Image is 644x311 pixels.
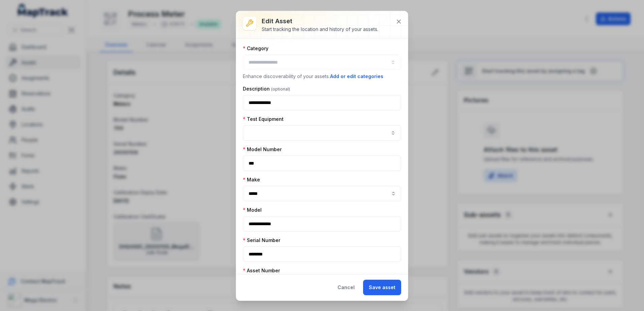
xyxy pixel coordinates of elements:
[262,26,378,33] div: Start tracking the location and history of your assets.
[243,45,268,52] label: Category
[243,146,282,153] label: Model Number
[243,267,280,274] label: Asset Number
[330,73,384,80] button: Add or edit categories
[243,207,262,213] label: Model
[243,116,284,123] label: Test Equipment
[243,237,280,244] label: Serial Number
[243,186,401,201] input: asset-edit:cf[f35bc7b8-2d86-488d-a84b-d540ca5a1ecb]-label
[243,176,260,183] label: Make
[363,280,401,295] button: Save asset
[243,85,290,92] label: Description
[332,280,360,295] button: Cancel
[243,73,401,80] p: Enhance discoverability of your assets.
[262,16,378,26] h3: Edit asset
